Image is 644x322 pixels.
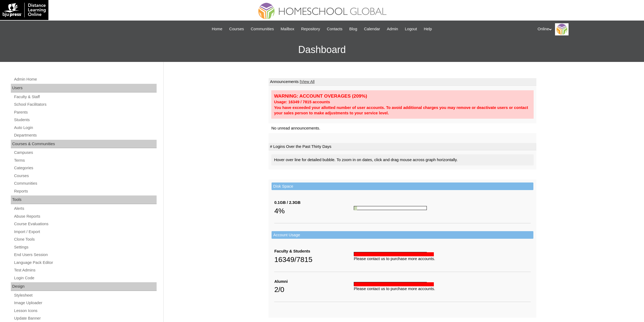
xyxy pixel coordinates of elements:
[11,140,157,148] div: Courses & Communities
[248,26,277,32] a: Communities
[14,101,157,108] a: School Facilitators
[11,282,157,291] div: Design
[298,26,323,32] a: Repository
[274,279,354,284] div: Alumni
[226,26,247,32] a: Courses
[424,26,432,32] span: Help
[209,26,225,32] a: Home
[301,26,320,32] span: Repository
[14,307,157,314] a: Lesson Icons
[271,154,534,165] div: Hover over line for detailed bubble. To zoom in on dates, click and drag mouse across graph horiz...
[14,94,157,100] a: Faculty & Staff
[364,26,380,32] span: Calendar
[274,254,354,265] div: 16349/7815
[538,23,639,35] div: Online
[14,259,157,266] a: Language Pack Editor
[14,157,157,164] a: Terms
[269,78,536,86] td: Announcements |
[14,165,157,171] a: Categories
[14,244,157,251] a: Settings
[354,256,531,262] div: Please contact us to purchase more accounts.
[14,172,157,179] a: Courses
[14,124,157,131] a: Auto Login
[14,205,157,212] a: Alerts
[14,213,157,220] a: Abuse Reports
[405,26,417,32] span: Logout
[327,26,342,32] span: Contacts
[387,26,398,32] span: Admin
[14,236,157,243] a: Clone Tools
[14,267,157,274] a: Test Admins
[251,26,274,32] span: Communities
[555,23,569,35] img: Online Academy
[14,180,157,187] a: Communities
[14,315,157,322] a: Update Banner
[11,84,157,92] div: Users
[14,149,157,156] a: Campuses
[272,182,533,190] td: Disk Space
[14,109,157,116] a: Parents
[3,38,641,62] h3: Dashboard
[11,195,157,204] div: Tools
[14,117,157,123] a: Students
[281,26,295,32] span: Mailbox
[14,251,157,258] a: End Users Session
[14,132,157,139] a: Departments
[269,143,536,151] td: # Logins Over the Past Thirty Days
[346,26,360,32] a: Blog
[14,275,157,281] a: Login Code
[14,228,157,235] a: Import / Export
[229,26,244,32] span: Courses
[272,231,533,239] td: Account Usage
[402,26,420,32] a: Logout
[301,79,315,84] a: View All
[421,26,435,32] a: Help
[14,300,157,306] a: Image Uploader
[274,100,330,104] strong: Usage: 16349 / 7815 accounts
[274,205,354,216] div: 4%
[278,26,297,32] a: Mailbox
[354,286,531,292] div: Please contact us to purchase more accounts.
[212,26,222,32] span: Home
[14,221,157,227] a: Course Evaluations
[274,248,354,254] div: Faculty & Students
[384,26,401,32] a: Admin
[274,93,531,99] div: WARNING: ACCOUNT OVERAGES (209%)
[14,292,157,299] a: Stylesheet
[14,76,157,83] a: Admin Home
[274,284,354,295] div: 2/0
[3,3,46,17] img: logo-white.png
[14,188,157,195] a: Reports
[361,26,383,32] a: Calendar
[274,200,354,205] div: 0.1GB / 2.3GB
[349,26,357,32] span: Blog
[274,105,531,116] div: You have exceeded your allotted number of user accounts. To avoid additional charges you may remo...
[269,123,536,133] td: No unread announcements.
[324,26,345,32] a: Contacts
